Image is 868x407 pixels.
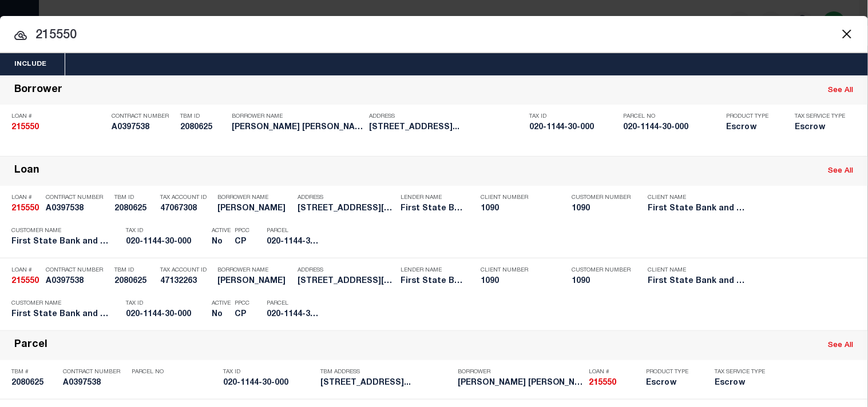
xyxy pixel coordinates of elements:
p: Active [212,300,231,307]
strong: 215550 [11,123,39,131]
p: Contract Number [112,113,175,120]
h5: 1090 [481,204,555,214]
p: Tax Account ID [160,194,212,201]
p: Address [298,267,395,274]
p: Tax Account ID [160,267,212,274]
p: Borrower Name [232,113,363,120]
h5: 215550 [11,277,40,286]
div: Parcel [14,339,47,352]
h5: Escrow [727,123,778,133]
p: Client Name [648,267,746,274]
h5: MITCHELL SCOTT HASLUP [232,123,363,133]
h5: CP [235,237,249,247]
p: Borrower Name [217,194,292,201]
p: Lender Name [401,267,463,274]
p: Product Type [727,113,778,120]
h5: No [212,237,229,247]
h5: 020-1144-30-000 [624,123,721,133]
p: Client Number [481,267,555,274]
h5: SCOTT MITCHELL [217,204,292,214]
p: PPCC [235,228,249,234]
div: Borrower [14,84,62,97]
h5: A0397538 [46,204,109,214]
h5: 215550 [11,123,106,133]
h5: Escrow [795,123,853,133]
p: Client Number [481,194,555,201]
h5: MITCHELL SCOTT HASLUP [458,378,584,388]
p: TBM ID [180,113,226,120]
a: See All [829,87,854,94]
h5: 020-1144-30-000 [529,123,618,133]
p: Contract Number [46,267,109,274]
strong: 215550 [11,277,39,285]
h5: 1090 [572,277,629,286]
h5: A0397538 [112,123,175,133]
p: Client Name [648,194,746,201]
p: Loan # [11,194,40,201]
h5: 020-1144-30-000 [267,310,318,320]
p: Parcel [267,228,318,234]
p: Parcel [267,300,318,307]
p: Contract Number [46,194,109,201]
p: TBM ID [114,194,154,201]
p: Customer Number [572,267,631,274]
h5: 473 MC CUTCHEON RD HUDSON,WI 54... [320,378,452,388]
a: See All [829,167,854,175]
p: TBM Address [320,369,452,376]
h5: 47067308 [160,204,212,214]
p: Borrower [458,369,584,376]
h5: 2080625 [114,277,154,286]
strong: 215550 [11,205,39,213]
p: Parcel No [624,113,721,120]
h5: 020-1144-30-000 [126,310,206,320]
div: Loan [14,165,39,178]
p: Address [298,194,395,201]
h5: No [212,310,229,320]
p: PPCC [235,300,249,307]
p: Contract Number [63,369,126,376]
h5: First State Bank and Trust [648,277,746,286]
h5: 1090 [572,204,629,214]
h5: 473 MC CUTCHEON RD HUDSON,WI 54... [369,123,524,133]
h5: First State Bank and Trust [11,310,109,320]
strong: 215550 [589,379,617,387]
h5: 1090 [481,277,555,286]
p: Customer Name [11,300,109,307]
p: Borrower Name [217,267,292,274]
p: Parcel No [132,369,217,376]
p: Tax ID [126,300,206,307]
p: Tax ID [223,369,315,376]
p: Address [369,113,524,120]
p: Loan # [11,267,40,274]
p: Customer Number [572,194,631,201]
p: Product Type [647,369,698,376]
p: TBM # [11,369,57,376]
p: Customer Name [11,228,109,234]
h5: A0397538 [46,277,109,286]
p: Loan # [11,113,106,120]
h5: First State Bank and Trust [11,237,109,247]
h5: Escrow [647,378,698,388]
p: Tax Service Type [715,369,767,376]
h5: SCOTT MITCHELL [217,277,292,286]
h5: Escrow [715,378,767,388]
h5: 020-1144-30-000 [267,237,318,247]
h5: 2080625 [114,204,154,214]
h5: First State Bank and Trust [401,204,463,214]
h5: 215550 [11,204,40,214]
h5: CP [235,310,249,320]
p: Tax ID [529,113,618,120]
h5: 47132263 [160,277,212,286]
button: Close [839,26,854,41]
p: Tax ID [126,228,206,234]
h5: First State Bank and Trust [648,204,746,214]
p: Active [212,228,231,234]
a: See All [829,342,854,349]
h5: 473 MCCUTCHEON RD Hudson WI [298,204,395,214]
h5: 215550 [589,378,641,388]
p: TBM ID [114,267,154,274]
h5: 2080625 [11,378,57,388]
h5: A0397538 [63,378,126,388]
p: Loan # [589,369,641,376]
h5: First State Bank and Trust [401,277,463,286]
